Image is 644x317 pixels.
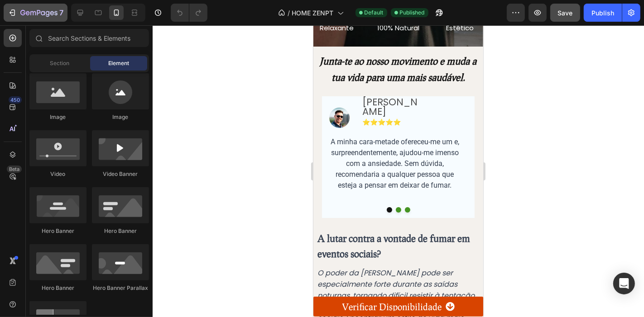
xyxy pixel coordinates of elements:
[29,227,87,235] div: Hero Banner
[171,4,207,22] div: Undo/Redo
[584,4,622,22] button: Publish
[5,207,157,234] span: A lutar contra a vontade de fumar em eventos sociais?
[29,277,129,286] p: Verificar Disponibilidade
[4,4,67,22] button: 7
[558,9,573,17] span: Save
[29,170,87,178] div: Video
[313,25,483,317] iframe: Design area
[92,113,149,121] div: Image
[365,9,384,17] span: Default
[92,170,149,178] div: Video Banner
[16,82,36,103] img: Alt Image
[292,8,334,18] span: HOME ZENPT
[50,59,70,67] span: Section
[9,96,22,104] div: 450
[49,92,87,101] span: ⭐⭐⭐⭐⭐
[17,112,146,164] span: A minha cara-metade ofereceu-me um e, surpreendentemente, ajudou-me imenso com a ansiedade. Sem d...
[92,284,149,292] div: Hero Banner Parallax
[613,273,635,294] div: Open Intercom Messenger
[82,182,88,187] button: Dot
[591,8,614,18] div: Publish
[73,182,79,187] button: Dot
[29,29,149,47] input: Search Sections & Elements
[29,113,87,121] div: Image
[92,227,149,235] div: Hero Banner
[108,59,129,67] span: Element
[59,7,63,18] p: 7
[288,8,290,18] span: /
[400,9,425,17] span: Published
[29,284,87,292] div: Hero Banner
[7,166,22,173] div: Beta
[550,4,580,22] button: Save
[91,182,97,187] button: Dot
[49,72,106,91] p: [PERSON_NAME]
